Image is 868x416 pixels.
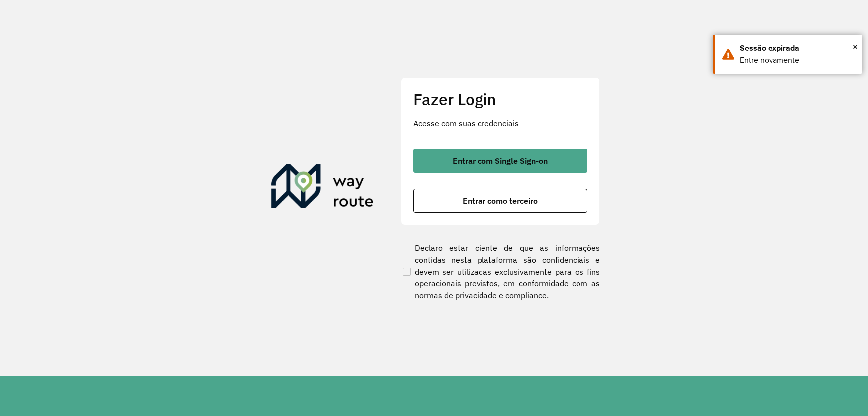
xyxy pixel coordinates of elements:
[740,54,855,66] div: Entre novamente
[853,39,858,54] span: ×
[853,39,858,54] button: Close
[413,117,587,129] p: Acesse com suas credenciais
[401,242,600,301] label: Declaro estar ciente de que as informações contidas nesta plataforma são confidenciais e devem se...
[271,164,374,212] img: Roteirizador AmbevTech
[413,189,587,213] button: button
[463,197,538,205] span: Entrar como terceiro
[413,90,587,109] h2: Fazer Login
[453,157,548,165] span: Entrar com Single Sign-on
[413,149,587,173] button: button
[740,42,855,54] div: Sessão expirada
